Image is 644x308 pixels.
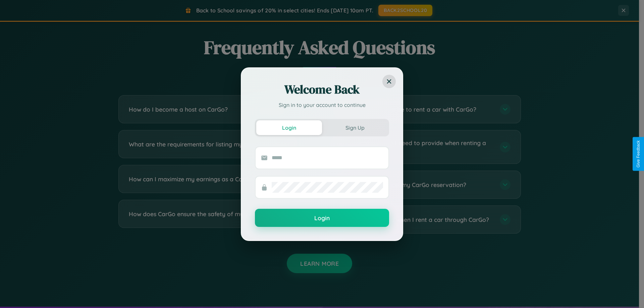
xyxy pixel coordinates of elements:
button: Login [256,120,322,135]
button: Sign Up [322,120,388,135]
div: Give Feedback [636,140,641,168]
h2: Welcome Back [255,81,389,98]
button: Login [255,209,389,227]
p: Sign in to your account to continue [255,101,389,109]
